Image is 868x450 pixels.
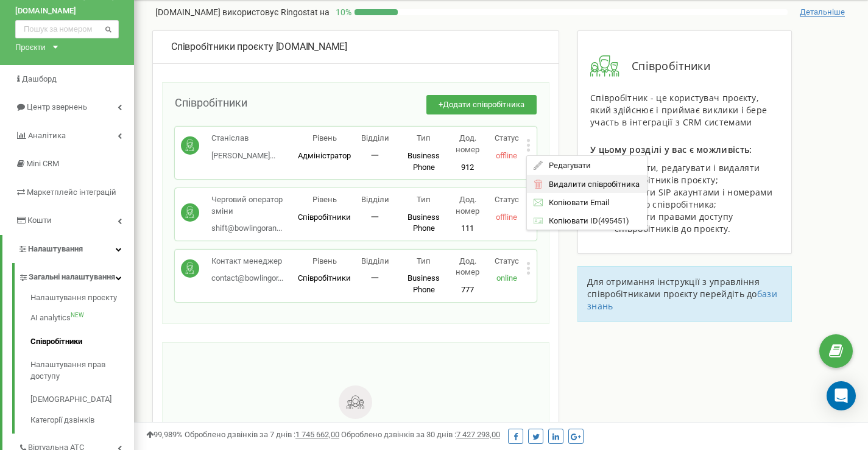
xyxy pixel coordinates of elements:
span: Співробітники [619,58,710,74]
span: Mini CRM [26,159,59,168]
span: Кошти [27,216,52,225]
span: 99,989% [146,430,183,439]
span: Аналiтика [28,131,66,140]
p: Контакт менеджер [211,256,283,267]
span: Керувати правами доступу співробітників до проєкту. [615,211,733,234]
p: Черговий оператор зміни [211,194,298,217]
span: offline [496,213,517,222]
p: 912 [448,162,487,174]
a: бази знань [587,288,777,312]
a: [DEMOGRAPHIC_DATA] [30,388,134,412]
a: Налаштування [2,235,134,264]
span: Видалити співробітника [543,180,640,188]
span: offline [496,151,517,160]
div: Open Intercom Messenger [827,381,856,410]
span: Додавати, редагувати і видаляти співробітників проєкту; [615,162,760,186]
span: Відділи [361,133,389,142]
p: [DOMAIN_NAME] [155,6,330,18]
input: Пошук за номером [15,20,119,38]
a: Співробітники [30,330,134,354]
span: 一 [371,213,379,222]
div: Проєкти [15,41,46,53]
span: Рівень [312,133,337,142]
span: Рівень [312,195,337,204]
span: Копіювати Email [543,199,609,206]
span: Тип [417,256,431,265]
span: Дод. номер [456,195,479,216]
span: Співробітники [175,96,247,109]
span: Співробітники [298,213,351,222]
span: Відділи [361,256,389,265]
span: Дод. номер [456,256,479,277]
button: +Додати співробітника [426,95,537,115]
span: Налаштування [28,244,83,253]
div: [DOMAIN_NAME] [171,40,540,54]
span: Додати співробітника [443,100,524,109]
span: Business Phone [408,273,440,294]
span: 一 [371,151,379,160]
span: Загальні налаштування [29,272,115,283]
span: Копіювати ID [543,217,598,225]
a: Налаштування проєкту [30,292,134,307]
a: AI analyticsNEW [30,306,134,330]
span: Керувати SIP акаунтами і номерами кожного співробітника; [615,186,772,210]
span: [PERSON_NAME]... [211,151,275,160]
a: Загальні налаштування [18,263,134,288]
span: Тип [417,195,431,204]
u: 1 745 662,00 [295,430,339,439]
span: Редагувати [543,161,591,169]
span: Тип [417,133,431,142]
span: shift@bowlingoran... [211,223,282,233]
span: використовує Ringostat на [222,7,330,17]
span: Дашборд [22,74,57,83]
p: 111 [448,223,487,234]
span: Статус [495,195,519,204]
span: Оброблено дзвінків за 30 днів : [341,430,500,439]
span: Статус [495,133,519,142]
span: Статус [495,256,519,265]
span: Оброблено дзвінків за 7 днів : [185,430,339,439]
span: Співробітники [298,273,351,283]
span: online [496,273,517,283]
a: [DOMAIN_NAME] [15,5,119,17]
span: Адміністратор [298,151,351,160]
span: Відділи [361,195,389,204]
a: Категорії дзвінків [30,412,134,426]
span: contact@bowlingor... [211,273,283,283]
span: Для отримання інструкції з управління співробітниками проєкту перейдіть до [587,276,760,300]
span: Детальніше [800,7,845,17]
p: Станіслав [211,133,275,144]
span: Дод. номер [456,133,479,154]
span: Маркетплейс інтеграцій [27,188,116,197]
span: Рівень [312,256,337,265]
span: Business Phone [408,151,440,172]
u: 7 427 293,00 [456,430,500,439]
span: Business Phone [408,213,440,233]
span: Співробітник - це користувач проєкту, який здійснює і приймає виклики і бере участь в інтеграції ... [590,92,767,128]
span: 一 [371,273,379,283]
p: 10 % [330,6,355,18]
div: ( 495451 ) [527,212,647,230]
a: Налаштування прав доступу [30,353,134,388]
span: Центр звернень [27,102,87,111]
span: У цьому розділі у вас є можливість: [590,144,752,155]
p: 777 [448,284,487,296]
span: Співробітники проєкту [171,41,273,52]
